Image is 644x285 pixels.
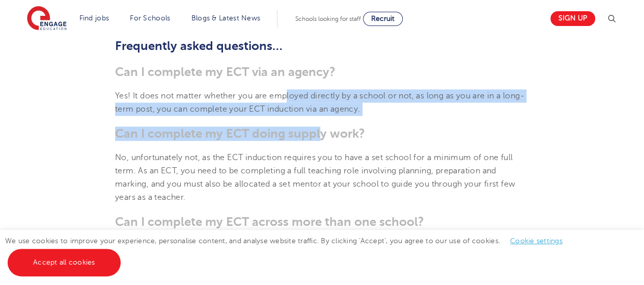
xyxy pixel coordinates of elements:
[27,6,67,32] img: Engage Education
[115,91,524,114] span: Yes! It does not matter whether you are employed directly by a school or not, as long as you are ...
[79,14,109,22] a: Find jobs
[115,65,335,79] b: Can I complete my ECT via an agency?
[510,237,563,245] a: Cookie settings
[8,249,121,276] a: Accept all cookies
[191,14,261,22] a: Blogs & Latest News
[363,12,403,26] a: Recruit
[130,14,170,22] a: For Schools
[371,15,395,22] span: Recruit
[295,15,361,22] span: Schools looking for staff
[115,39,283,53] b: Frequently asked questions…
[115,153,515,202] span: No, unfortunately not, as the ECT induction requires you to have a set school for a minimum of on...
[550,11,595,26] a: Sign up
[115,215,424,229] b: Can I complete my ECT across more than one school?
[5,237,573,266] span: We use cookies to improve your experience, personalise content, and analyse website traffic. By c...
[115,126,365,141] b: Can I complete my ECT doing supply work?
